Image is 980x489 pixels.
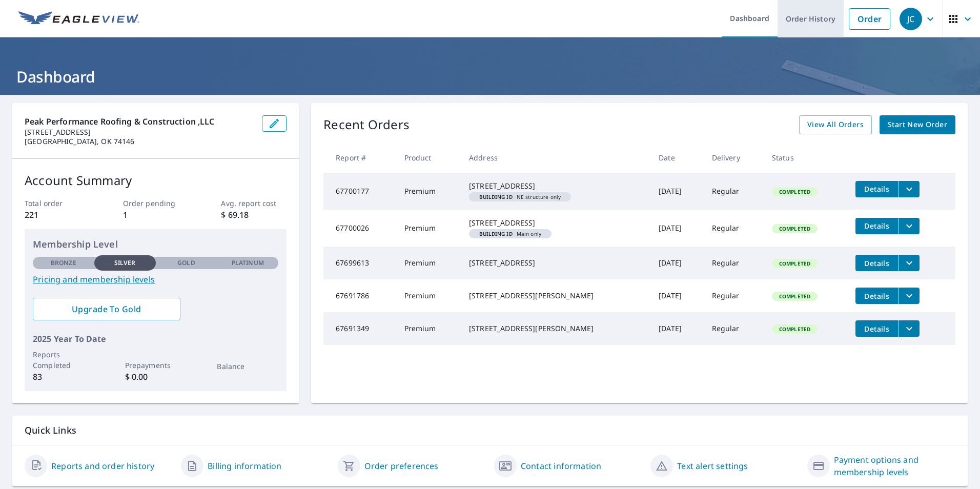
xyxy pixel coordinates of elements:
[704,312,764,345] td: Regular
[677,460,748,472] a: Text alert settings
[396,173,461,210] td: Premium
[25,128,254,137] p: [STREET_ADDRESS]
[125,360,187,371] p: Prepayments
[899,320,920,337] button: filesDropdownBtn-67691349
[221,209,287,221] p: $ 69.18
[469,258,642,268] div: [STREET_ADDRESS]
[469,323,642,334] div: [STREET_ADDRESS][PERSON_NAME]
[807,118,864,131] span: View All Orders
[773,260,816,267] span: Completed
[650,173,703,210] td: [DATE]
[479,231,513,236] em: Building ID
[704,173,764,210] td: Regular
[473,231,547,236] span: Main only
[704,210,764,247] td: Regular
[650,210,703,247] td: [DATE]
[899,288,920,304] button: filesDropdownBtn-67691786
[862,291,892,301] span: Details
[217,361,278,372] p: Balance
[469,181,642,191] div: [STREET_ADDRESS]
[862,221,892,231] span: Details
[862,258,892,268] span: Details
[221,198,287,209] p: Avg. report cost
[773,325,816,333] span: Completed
[473,194,567,199] span: NE structure only
[888,118,947,131] span: Start New Order
[177,258,195,268] p: Gold
[33,298,180,320] a: Upgrade To Gold
[899,181,920,197] button: filesDropdownBtn-67700177
[25,209,90,221] p: 221
[51,258,76,268] p: Bronze
[33,333,278,345] p: 2025 Year To Date
[232,258,264,268] p: Platinum
[323,210,396,247] td: 67700026
[855,255,899,271] button: detailsBtn-67699613
[650,312,703,345] td: [DATE]
[25,115,254,128] p: Peak Performance Roofing & Construction ,LLC
[899,255,920,271] button: filesDropdownBtn-67699613
[862,184,892,194] span: Details
[650,142,703,173] th: Date
[18,11,139,27] img: EV Logo
[33,349,94,371] p: Reports Completed
[469,218,642,228] div: [STREET_ADDRESS]
[900,8,922,30] div: JC
[323,247,396,279] td: 67699613
[704,247,764,279] td: Regular
[764,142,847,173] th: Status
[704,142,764,173] th: Delivery
[125,371,187,383] p: $ 0.00
[364,460,439,472] a: Order preferences
[799,115,872,134] a: View All Orders
[323,142,396,173] th: Report #
[12,66,968,87] h1: Dashboard
[773,293,816,300] span: Completed
[25,424,955,437] p: Quick Links
[650,279,703,312] td: [DATE]
[396,312,461,345] td: Premium
[834,454,955,478] a: Payment options and membership levels
[323,312,396,345] td: 67691349
[479,194,513,199] em: Building ID
[25,137,254,146] p: [GEOGRAPHIC_DATA], OK 74146
[855,181,899,197] button: detailsBtn-67700177
[849,8,890,30] a: Order
[773,188,816,195] span: Completed
[899,218,920,234] button: filesDropdownBtn-67700026
[396,247,461,279] td: Premium
[880,115,955,134] a: Start New Order
[323,115,410,134] p: Recent Orders
[704,279,764,312] td: Regular
[323,173,396,210] td: 67700177
[855,218,899,234] button: detailsBtn-67700026
[396,210,461,247] td: Premium
[396,142,461,173] th: Product
[208,460,281,472] a: Billing information
[33,273,278,286] a: Pricing and membership levels
[25,198,90,209] p: Total order
[855,288,899,304] button: detailsBtn-67691786
[650,247,703,279] td: [DATE]
[323,279,396,312] td: 67691786
[862,324,892,334] span: Details
[51,460,154,472] a: Reports and order history
[521,460,601,472] a: Contact information
[855,320,899,337] button: detailsBtn-67691349
[41,303,172,315] span: Upgrade To Gold
[469,291,642,301] div: [STREET_ADDRESS][PERSON_NAME]
[33,237,278,251] p: Membership Level
[123,198,189,209] p: Order pending
[773,225,816,232] span: Completed
[33,371,94,383] p: 83
[396,279,461,312] td: Premium
[123,209,189,221] p: 1
[114,258,136,268] p: Silver
[461,142,650,173] th: Address
[25,171,287,190] p: Account Summary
